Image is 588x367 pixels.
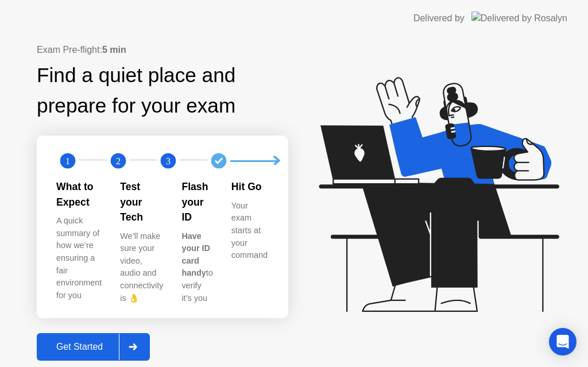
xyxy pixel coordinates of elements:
div: Flash your ID [181,179,212,225]
div: Test your Tech [120,179,163,225]
div: Your exam starts at your command [231,200,268,262]
div: to verify it’s you [181,230,212,305]
div: Hit Go [231,179,268,194]
div: Get Started [40,342,119,352]
div: We’ll make sure your video, audio and connectivity is 👌 [120,230,163,305]
div: Find a quiet place and prepare for your exam [37,60,288,121]
text: 2 [116,156,121,167]
div: Exam Pre-flight: [37,43,288,57]
b: 5 min [102,45,126,55]
button: Get Started [37,333,150,361]
img: Delivered by Rosalyn [471,11,567,25]
div: Delivered by [413,11,465,25]
b: Have your ID card handy [181,231,210,278]
text: 1 [65,156,70,167]
div: Open Intercom Messenger [549,328,577,356]
div: What to Expect [56,179,102,210]
text: 3 [166,156,171,167]
div: A quick summary of how we’re ensuring a fair environment for you [56,215,102,302]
